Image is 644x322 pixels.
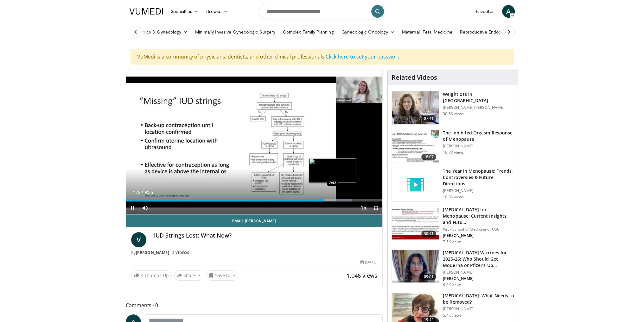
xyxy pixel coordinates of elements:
[170,250,191,255] a: 2 Videos
[191,26,279,38] a: Minimally Invasive Gynecologic Surgery
[443,195,464,200] p: 10.3K views
[144,190,153,195] span: 9:35
[142,190,143,195] span: /
[443,233,514,238] p: [PERSON_NAME]
[443,188,514,193] p: [PERSON_NAME]
[421,231,437,237] span: 30:41
[360,259,377,265] div: [DATE]
[421,274,437,280] span: 09:01
[421,115,437,122] span: 07:41
[443,144,514,149] p: [PERSON_NAME]
[502,5,515,18] a: A
[126,301,383,309] span: Comments 0
[357,201,370,214] button: Playback Rate
[456,26,562,38] a: Reproductive Endocrinology & [MEDICAL_DATA]
[338,26,398,38] a: Gynecologic Oncology
[370,201,382,214] button: Fullscreen
[443,150,464,155] p: 16.7K views
[126,214,383,227] a: Email [PERSON_NAME]
[131,49,514,65] div: VuMedi is a community of physicians, dentists, and other clinical professionals.
[443,207,514,226] h3: [MEDICAL_DATA] for Menopause: Current Insights and Futu…
[443,270,514,275] p: [PERSON_NAME]
[443,307,514,312] p: [PERSON_NAME]
[421,154,437,160] span: 18:07
[202,5,232,18] a: Browse
[259,4,386,19] input: Search topics, interventions
[443,250,514,269] h3: [MEDICAL_DATA] Vaccines for 2025-26: Who Should Get Moderna or Pfizer’s Up…
[443,282,462,288] p: 6.0K views
[443,239,462,245] p: 7.5K views
[126,70,383,214] video-js: Video Player
[443,293,514,305] h3: [MEDICAL_DATA]: What Needs to be Removed?
[139,201,151,214] button: Mute
[154,232,378,239] h4: IUD Strings Lost: What Now?
[392,130,439,163] img: 283c0f17-5e2d-42ba-a87c-168d447cdba4.150x105_q85_crop-smart_upscale.jpg
[279,26,338,38] a: Complex Family Planning
[398,26,456,38] a: Maternal–Fetal Medicine
[443,130,514,142] h3: The Inhibited Orgasm Response of Menopause
[392,91,439,124] img: 9983fed1-7565-45be-8934-aef1103ce6e2.150x105_q85_crop-smart_upscale.jpg
[126,199,383,201] div: Progress Bar
[126,201,139,214] button: Pause
[392,91,514,125] a: 07:41 Weightloss in [GEOGRAPHIC_DATA] [PERSON_NAME] [PERSON_NAME] 30.5K views
[392,250,514,288] a: 09:01 [MEDICAL_DATA] Vaccines for 2025-26: Who Should Get Moderna or Pfizer’s Up… [PERSON_NAME] [...
[126,26,192,38] a: Obstetrics & Gynecology
[443,227,514,232] p: Keck School of Medicine of USC
[443,91,514,104] h3: Weightloss in [GEOGRAPHIC_DATA]
[131,270,172,280] a: 3 Thumbs Up
[347,272,377,279] span: 1,046 views
[167,5,203,18] a: Specialties
[392,168,514,201] a: The Year in Menopause: Trends, Controversies & Future Directions [PERSON_NAME] 10.3K views
[443,276,514,281] p: [PERSON_NAME]
[443,105,514,110] p: [PERSON_NAME] [PERSON_NAME]
[131,232,146,247] a: V
[392,74,437,81] h4: Related Videos
[392,130,514,163] a: 18:07 The Inhibited Orgasm Response of Menopause [PERSON_NAME] 16.7K views
[392,207,514,245] a: 30:41 [MEDICAL_DATA] for Menopause: Current Insights and Futu… Keck School of Medicine of USC [PE...
[130,8,163,15] img: VuMedi Logo
[443,168,514,187] h3: The Year in Menopause: Trends, Controversies & Future Directions
[174,270,204,281] button: Share
[392,207,439,240] img: 47271b8a-94f4-49c8-b914-2a3d3af03a9e.150x105_q85_crop-smart_upscale.jpg
[392,250,439,283] img: 4e370bb1-17f0-4657-a42f-9b995da70d2f.png.150x105_q85_crop-smart_upscale.png
[392,168,439,201] img: video_placeholder_short.svg
[443,111,464,116] p: 30.5K views
[326,53,401,60] a: Click here to set your password
[443,313,462,318] p: 5.4K views
[131,250,378,256] div: By
[140,272,143,278] span: 3
[472,5,498,18] a: Favorites
[206,270,238,281] button: Save to
[132,190,140,195] span: 7:22
[309,158,356,183] img: image.jpeg
[136,250,169,255] a: [PERSON_NAME]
